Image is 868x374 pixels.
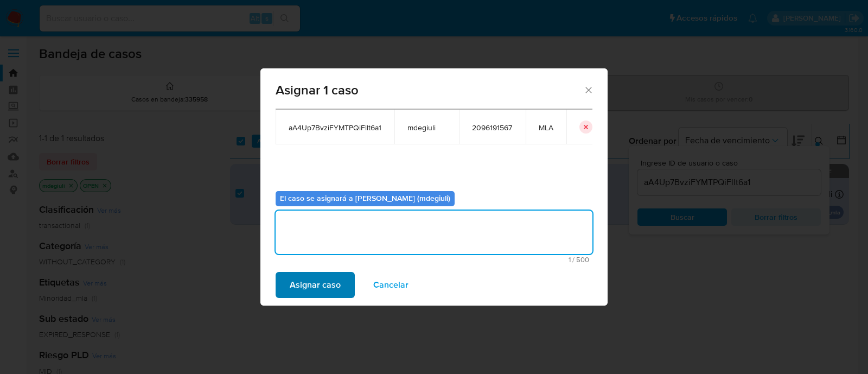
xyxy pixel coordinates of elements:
[289,123,381,132] span: aA4Up7BvziFYMTPQiFllt6a1
[407,123,446,132] span: mdegiuli
[583,85,593,94] button: Cerrar ventana
[279,256,589,263] span: Máximo 500 caracteres
[280,193,450,204] b: El caso se asignará a [PERSON_NAME] (mdegiuli)
[276,272,355,298] button: Asignar caso
[260,68,608,306] div: assign-modal
[539,123,553,132] span: MLA
[276,84,583,97] span: Asignar 1 caso
[472,123,513,132] span: 2096191567
[579,121,592,134] button: icon-button
[290,273,341,297] span: Asignar caso
[359,272,423,298] button: Cancelar
[373,273,409,297] span: Cancelar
